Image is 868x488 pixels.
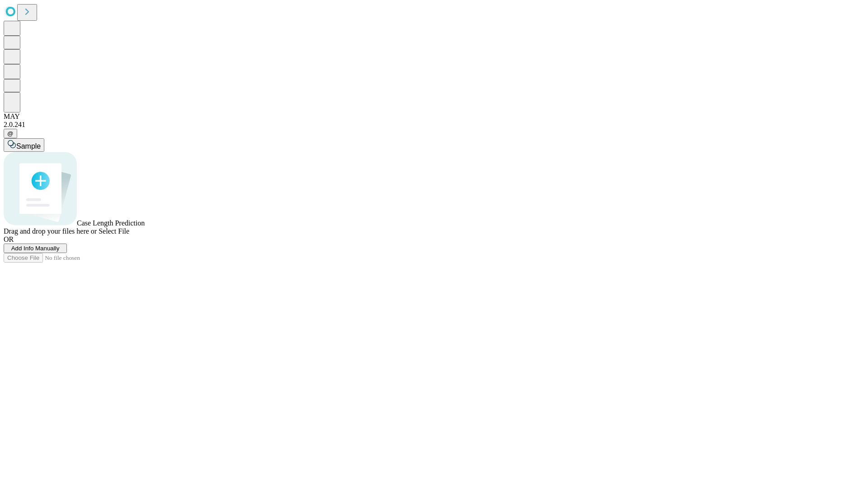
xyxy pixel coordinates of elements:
button: @ [4,129,17,138]
span: Case Length Prediction [77,219,145,227]
span: OR [4,235,14,243]
div: MAY [4,113,864,121]
button: Add Info Manually [4,244,67,253]
span: Sample [16,142,41,150]
button: Sample [4,138,44,152]
span: Drag and drop your files here or [4,227,97,235]
span: Select File [99,227,129,235]
span: @ [7,130,14,137]
span: Add Info Manually [11,245,60,252]
div: 2.0.241 [4,121,864,129]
